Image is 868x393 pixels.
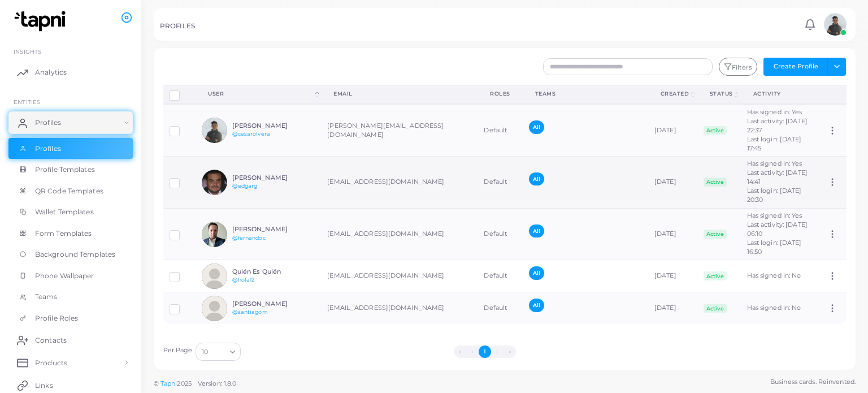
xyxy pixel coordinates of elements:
h6: [PERSON_NAME] [232,174,315,182]
div: Teams [535,90,636,98]
td: [EMAIL_ADDRESS][DOMAIN_NAME] [321,208,478,260]
span: All [529,172,544,185]
td: Default [478,104,523,156]
span: Contacts [35,335,67,346]
span: Active [704,304,727,313]
td: [DATE] [648,208,697,260]
a: Tapni [160,379,177,387]
h6: [PERSON_NAME] [232,300,315,308]
span: Version: 1.8.0 [198,379,237,387]
span: Last activity: [DATE] 06:10 [747,221,808,237]
span: Wallet Templates [35,207,94,217]
a: Contacts [8,329,133,351]
div: activity [753,90,809,98]
span: All [529,120,544,133]
span: Has signed in: No [747,271,801,279]
td: Default [478,260,523,292]
span: Has signed in: Yes [747,108,802,116]
span: Links [35,381,53,391]
th: Action [821,85,846,104]
div: Roles [490,90,510,98]
a: avatar [821,13,849,36]
span: Teams [35,292,58,302]
span: QR Code Templates [35,186,103,196]
span: Phone Wallpaper [35,271,94,281]
span: Products [35,358,67,368]
div: User [208,90,313,98]
td: [PERSON_NAME][EMAIL_ADDRESS][DOMAIN_NAME] [321,104,478,156]
td: [EMAIL_ADDRESS][DOMAIN_NAME] [321,156,478,208]
span: All [529,224,544,237]
span: Business cards. Reinvented. [770,377,856,387]
td: [EMAIL_ADDRESS][DOMAIN_NAME] [321,292,478,325]
a: Wallet Templates [8,201,133,223]
button: Create Profile [763,58,828,76]
a: @hola12 [232,277,255,283]
span: 10 [202,346,208,358]
td: [EMAIL_ADDRESS][DOMAIN_NAME] [321,260,478,292]
div: Created [661,90,689,98]
a: Phone Wallpaper [8,265,133,287]
span: Active [704,178,727,187]
td: Default [478,292,523,325]
span: Profile Templates [35,165,95,175]
span: Has signed in: Yes [747,211,802,219]
td: Default [478,156,523,208]
a: Teams [8,286,133,308]
a: Background Templates [8,244,133,265]
label: Per Page [163,346,193,355]
div: Email [333,90,465,98]
span: All [529,266,544,279]
h6: [PERSON_NAME] [232,226,315,233]
div: Status [710,90,733,98]
span: Active [704,271,727,280]
button: Filters [719,58,757,76]
span: Background Templates [35,249,115,260]
img: avatar [202,170,227,195]
img: logo [10,11,73,32]
span: Analytics [35,67,67,77]
input: Search for option [209,346,225,358]
th: Row-selection [163,85,196,104]
span: INSIGHTS [14,48,41,55]
span: Last activity: [DATE] 22:37 [747,117,808,134]
span: Active [704,230,727,239]
div: Search for option [196,343,241,361]
h5: PROFILES [160,22,195,30]
td: [DATE] [648,104,697,156]
a: Form Templates [8,223,133,244]
span: Last activity: [DATE] 14:41 [747,169,808,185]
span: Last login: [DATE] 20:30 [747,187,802,204]
a: @fernandoc [232,235,266,241]
span: Form Templates [35,228,92,239]
a: Profiles [8,111,133,134]
a: Profile Templates [8,159,133,180]
span: Active [704,126,727,135]
ul: Pagination [244,346,726,358]
img: avatar [202,222,227,247]
a: Analytics [8,61,133,84]
a: Profiles [8,138,133,159]
a: Products [8,351,133,374]
span: © [154,379,236,388]
span: ENTITIES [14,98,40,105]
span: Last login: [DATE] 17:45 [747,135,802,152]
span: All [529,299,544,312]
img: avatar [824,13,847,36]
td: Default [478,208,523,260]
td: [DATE] [648,292,697,325]
span: Profiles [35,144,61,154]
h6: [PERSON_NAME] [232,122,315,129]
td: [DATE] [648,260,697,292]
span: Has signed in: Yes [747,159,802,167]
a: @cesarolvera [232,131,270,137]
span: Has signed in: No [747,304,801,312]
img: avatar [202,296,227,321]
span: Last login: [DATE] 16:50 [747,239,802,256]
img: avatar [202,264,227,289]
a: @santiagom [232,309,268,315]
img: avatar [202,118,227,143]
button: Go to page 1 [479,346,491,358]
a: Profile Roles [8,308,133,329]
